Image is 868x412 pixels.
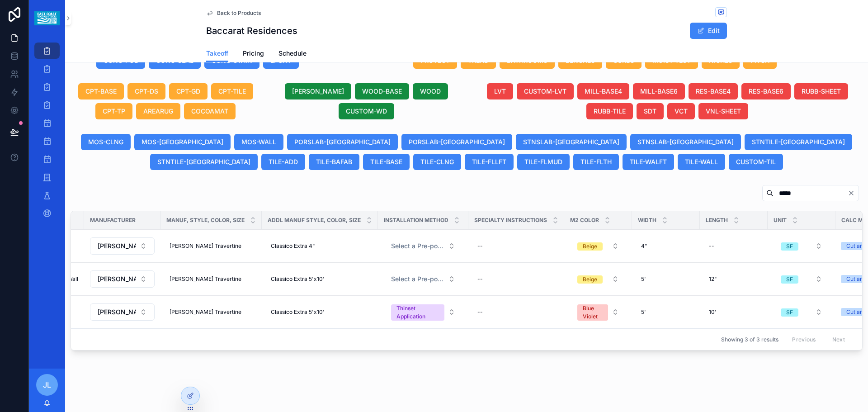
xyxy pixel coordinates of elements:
[474,272,559,286] a: --
[685,157,718,166] span: TILE-WALL
[206,24,297,37] h1: Baccarat Residences
[98,242,136,251] span: [PERSON_NAME]
[641,242,647,250] span: 4"
[420,87,441,96] span: WOOD
[637,239,694,253] a: 4"
[267,305,373,319] a: Classico Extra 5'x10'
[749,87,783,96] span: RES-BASE6
[709,308,717,316] span: 10'
[384,217,448,224] span: Installation Method
[176,87,200,96] span: CPT-GD
[127,83,165,99] button: CPT-DS
[383,237,463,255] a: Select Button
[413,83,448,99] button: WOOD
[90,303,155,321] button: Select Button
[637,103,664,119] button: SDT
[85,87,117,96] span: CPT-BASE
[384,300,462,324] button: Select Button
[150,154,258,170] button: STNTILE-[GEOGRAPHIC_DATA]
[706,107,741,116] span: VNL-SHEET
[271,275,325,283] span: Classico Extra 5'x10'
[287,134,398,150] button: PORSLAB-[GEOGRAPHIC_DATA]
[848,189,859,197] button: Clear
[745,134,852,150] button: STNTILE-[GEOGRAPHIC_DATA]
[268,217,361,224] span: Addl Manuf Style, Color, Size
[773,237,830,255] a: Select Button
[294,137,391,147] span: PORSLAB-[GEOGRAPHIC_DATA]
[523,137,619,147] span: STNSLAB-[GEOGRAPHIC_DATA]
[90,237,155,255] a: Select Button
[630,134,741,150] button: STNSLAB-[GEOGRAPHIC_DATA]
[95,103,132,119] button: CPT-TP
[583,304,603,321] div: Blue Violet
[166,272,256,286] a: [PERSON_NAME] Travertine
[363,154,410,170] button: TILE-BASE
[309,154,359,170] button: TILE-BAFAB
[706,217,728,224] span: Length
[166,305,256,319] a: [PERSON_NAME] Travertine
[241,137,276,147] span: MOS-WALL
[570,270,627,288] a: Select Button
[465,154,514,170] button: TILE-FLLFT
[774,217,787,224] span: Unit
[157,157,250,166] span: STNTILE-[GEOGRAPHIC_DATA]
[81,134,131,150] button: MOS-CLNG
[169,83,208,99] button: CPT-GD
[773,303,830,321] a: Select Button
[98,308,136,317] span: [PERSON_NAME]
[143,107,173,116] span: AREARUG
[644,107,656,116] span: SDT
[516,134,627,150] button: STNSLAB-[GEOGRAPHIC_DATA]
[269,157,298,166] span: TILE-ADD
[413,154,461,170] button: TILE-CLNG
[384,238,462,254] button: Select Button
[583,242,597,251] div: Beige
[570,271,626,287] button: Select Button
[170,308,241,316] span: [PERSON_NAME] Travertine
[206,9,261,17] a: Back to Products
[383,299,463,325] a: Select Button
[586,103,633,119] button: RUBB-TILE
[285,83,351,99] button: [PERSON_NAME]
[391,275,444,284] span: Select a Pre-populated Installation Method
[570,217,599,224] span: M2 Color
[346,107,387,116] span: CUSTOM-WD
[34,11,59,25] img: App logo
[278,49,307,58] span: Schedule
[474,305,559,319] a: --
[517,154,570,170] button: TILE-FLMUD
[370,157,402,166] span: TILE-BASE
[90,237,155,255] button: Select Button
[736,157,776,166] span: CUSTOM-TIL
[401,134,512,150] button: PORSLAB-[GEOGRAPHIC_DATA]
[570,238,626,254] button: Select Button
[774,304,830,320] button: Select Button
[696,87,731,96] span: RES-BASE4
[136,103,180,119] button: AREARUG
[675,107,688,116] span: VCT
[211,83,253,99] button: CPT-TILE
[217,9,261,17] span: Back to Products
[698,103,748,119] button: VNL-SHEET
[774,238,830,254] button: Select Button
[583,275,597,284] div: Beige
[705,272,762,286] a: 12"
[640,87,678,96] span: MILL-BASE6
[134,134,231,150] button: MOS-[GEOGRAPHIC_DATA]
[786,308,793,317] div: SF
[103,107,125,116] span: CPT-TP
[135,87,158,96] span: CPT-DS
[206,45,228,62] a: Takeoff
[630,157,667,166] span: TILE-WALFT
[517,83,574,99] button: CUSTOM-LVT
[573,154,619,170] button: TILE-FLTH
[477,308,483,316] div: --
[90,270,155,288] button: Select Button
[487,83,513,99] button: LVT
[705,305,762,319] a: 10'
[472,157,506,166] span: TILE-FLLFT
[170,242,241,250] span: [PERSON_NAME] Travertine
[271,308,325,316] span: Classico Extra 5'x10'
[524,87,566,96] span: CUSTOM-LVT
[191,107,228,116] span: COCOAMAT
